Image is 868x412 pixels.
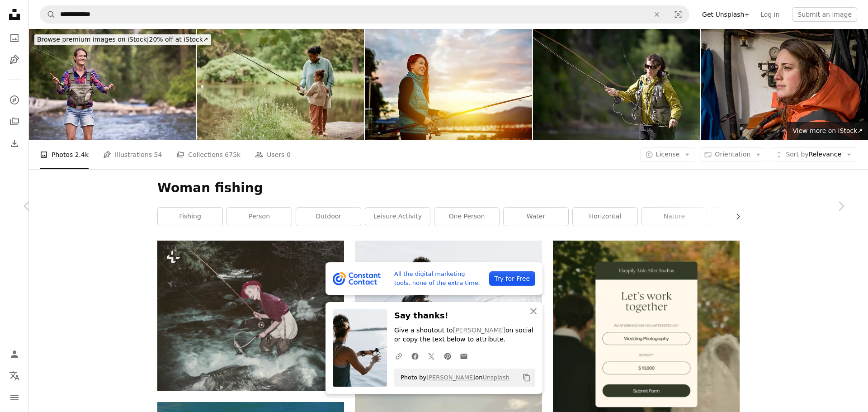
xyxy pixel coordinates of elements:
img: Portrait of a Fisherwoman [701,29,868,140]
img: a man standing in a river holding a fishing net [157,241,344,391]
a: Explore [5,91,24,109]
img: file-1643061002856-0f96dc078c63image [333,272,381,285]
a: Share on Facebook [407,347,423,365]
a: All the digital marketing tools, none of the extra time.Try for Free [325,262,542,295]
button: Menu [5,388,24,407]
form: Find visuals sitewide [40,5,689,24]
button: Copy to clipboard [519,370,534,385]
a: water [504,208,568,226]
a: outdoor [296,208,361,226]
span: All the digital marketing tools, none of the extra time. [394,270,482,288]
button: Submit an image [792,7,857,22]
a: View more on iStock↗ [787,122,868,140]
a: leisure activity [365,208,430,226]
img: enjoy fishing hobby [365,29,532,140]
span: View more on iStock ↗ [793,127,863,134]
a: one person [434,208,499,226]
a: a man standing in a river holding a fishing net [157,312,344,320]
span: 675k [225,150,241,160]
img: Woman in nature fly fishing for trout wearing sunglasses [533,29,700,140]
button: Language [5,367,24,385]
a: human [711,208,776,226]
a: Unsplash [482,374,509,381]
span: Photo by on [396,370,509,385]
div: Try for Free [489,271,535,286]
a: Share over email [456,347,472,365]
a: Log in / Sign up [5,345,24,363]
span: Orientation [715,151,750,158]
span: Relevance [786,150,841,159]
a: person [227,208,292,226]
a: [PERSON_NAME] [426,374,475,381]
span: License [656,151,680,158]
span: Browse premium images on iStock | [37,36,149,43]
span: 20% off at iStock ↗ [37,36,208,43]
a: Users 0 [255,140,291,169]
button: Orientation [699,147,766,162]
a: Next [814,163,868,250]
button: scroll list to the right [730,208,740,226]
h3: Say thanks! [394,309,535,322]
a: Download History [5,134,24,152]
img: Fly Fishing For Trout on a Western United States River. [29,29,196,140]
a: Browse premium images on iStock|20% off at iStock↗ [29,29,217,51]
a: fishing [158,208,222,226]
span: 0 [287,150,291,160]
a: Share on Twitter [423,347,439,365]
img: Side view caring black mother teaching little girl fishing [197,29,364,140]
span: Sort by [786,151,808,158]
span: 54 [154,150,162,160]
button: Search Unsplash [40,6,56,23]
a: horizontal [573,208,637,226]
a: [PERSON_NAME] [453,327,505,334]
a: Get Unsplash+ [697,7,755,22]
p: Give a shoutout to on social or copy the text below to attribute. [394,326,535,344]
button: License [640,147,696,162]
button: Visual search [667,6,689,23]
a: Illustrations 54 [103,140,162,169]
a: Collections 675k [176,140,241,169]
button: Clear [647,6,667,23]
button: Sort byRelevance [770,147,857,162]
a: Illustrations [5,51,24,69]
a: nature [642,208,707,226]
a: Photos [5,29,24,47]
h1: Woman fishing [157,180,740,196]
a: Log in [755,7,785,22]
a: Collections [5,113,24,131]
img: woman holding fishing rod [355,241,542,365]
a: Share on Pinterest [439,347,456,365]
